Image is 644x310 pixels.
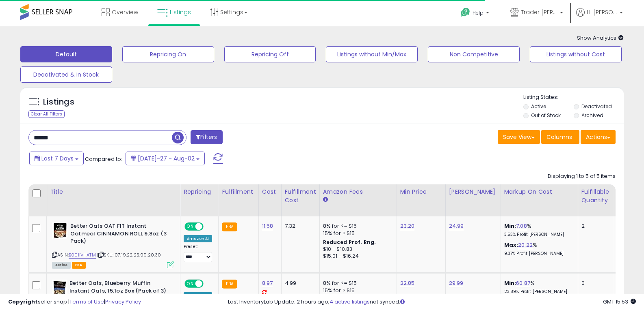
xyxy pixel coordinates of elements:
[262,188,278,196] div: Cost
[138,154,195,162] span: [DATE]-27 - Aug-02
[323,239,376,246] b: Reduced Prof. Rng.
[581,112,603,119] label: Archived
[202,223,215,230] span: OFF
[69,252,96,259] a: B00IIVHATM
[521,8,557,16] span: Trader [PERSON_NAME]
[85,155,122,163] span: Compared to:
[20,46,112,62] button: Default
[504,280,572,295] div: %
[112,8,138,16] span: Overview
[576,8,623,26] a: Hi [PERSON_NAME]
[581,222,607,230] div: 2
[577,34,624,42] span: Show Analytics
[224,46,316,62] button: Repricing Off
[323,230,390,237] div: 15% for > $15
[222,222,237,231] small: FBA
[541,130,579,144] button: Columns
[126,152,205,165] button: [DATE]-27 - Aug-02
[587,8,617,16] span: Hi [PERSON_NAME]
[285,280,313,287] div: 4.99
[323,188,393,196] div: Amazon Fees
[52,262,71,269] span: All listings currently available for purchase on Amazon
[449,188,497,196] div: [PERSON_NAME]
[184,188,215,196] div: Repricing
[518,241,533,249] a: 20.22
[285,188,316,205] div: Fulfillment Cost
[546,133,572,141] span: Columns
[449,222,464,230] a: 24.99
[460,7,471,17] i: Get Help
[428,46,520,62] button: Non Competitive
[185,280,195,287] span: ON
[504,241,518,249] b: Max:
[97,252,161,258] span: | SKU: 07.19.22.25.99.20.30
[516,279,530,287] a: 60.87
[548,173,616,180] div: Displaying 1 to 5 of 5 items
[504,279,516,287] b: Min:
[330,298,370,306] a: 4 active listings
[516,222,527,230] a: 7.08
[504,222,516,230] b: Min:
[69,280,168,297] b: Better Oats, Blueberry Muffin Instant Oats, 15.1oz Box (Pack of 3)
[454,1,497,26] a: Help
[326,46,418,62] button: Listings without Min/Max
[41,154,74,162] span: Last 7 Days
[323,253,390,260] div: $15.01 - $16.24
[28,110,65,118] div: Clear All Filters
[323,222,390,230] div: 8% for <= $15
[185,223,195,230] span: ON
[531,112,561,119] label: Out of Stock
[285,222,313,230] div: 7.32
[581,188,609,205] div: Fulfillable Quantity
[52,280,67,296] img: 51boaNAh7RL._SL40_.jpg
[170,8,191,16] span: Listings
[262,279,273,287] a: 8.97
[29,152,84,165] button: Last 7 Days
[603,298,636,306] span: 2025-08-11 15:53 GMT
[262,222,273,230] a: 11.58
[581,280,607,287] div: 0
[323,246,390,253] div: $10 - $10.83
[504,188,575,196] div: Markup on Cost
[50,188,177,196] div: Title
[581,130,616,144] button: Actions
[400,188,442,196] div: Min Price
[69,298,104,306] a: Terms of Use
[52,222,68,239] img: 51wlT+v3lqL._SL40_.jpg
[72,262,86,269] span: FBA
[523,94,624,101] p: Listing States:
[43,96,74,108] h5: Listings
[184,244,212,262] div: Preset:
[8,298,38,306] strong: Copyright
[473,9,484,16] span: Help
[105,298,141,306] a: Privacy Policy
[70,222,169,247] b: Better Oats OAT FIT Instant Oatmeal CINNAMON ROLL 9.8oz (3 Pack)
[191,130,222,144] button: Filters
[531,103,546,110] label: Active
[222,280,237,289] small: FBA
[184,235,212,242] div: Amazon AI
[449,279,464,287] a: 29.99
[400,279,415,287] a: 22.85
[400,222,415,230] a: 23.20
[222,188,255,196] div: Fulfillment
[8,298,141,306] div: seller snap | |
[504,232,572,237] p: 3.53% Profit [PERSON_NAME]
[504,242,572,257] div: %
[52,222,174,267] div: ASIN:
[530,46,622,62] button: Listings without Cost
[228,298,636,306] div: Last InventoryLab Update: 2 hours ago, not synced.
[20,66,112,83] button: Deactivated & In Stock
[202,280,215,287] span: OFF
[504,251,572,257] p: 9.37% Profit [PERSON_NAME]
[122,46,214,62] button: Repricing On
[498,130,540,144] button: Save View
[323,280,390,287] div: 8% for <= $15
[581,103,612,110] label: Deactivated
[323,196,328,203] small: Amazon Fees.
[501,184,578,216] th: The percentage added to the cost of goods (COGS) that forms the calculator for Min & Max prices.
[504,222,572,237] div: %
